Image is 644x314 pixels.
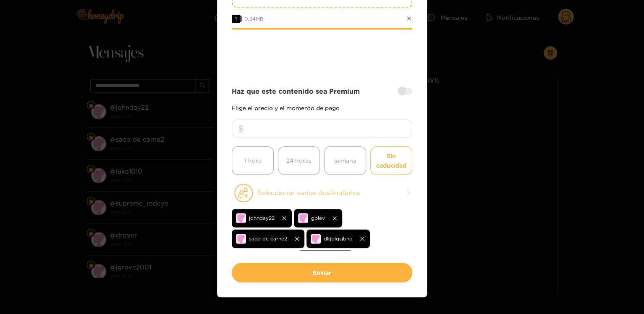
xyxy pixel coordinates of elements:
[370,146,412,175] button: Sin caducidad
[324,146,366,175] button: semana
[324,236,353,241] font: dkjblgsjbnd
[235,16,237,21] font: 1
[232,263,412,282] button: Enviar
[298,213,308,223] img: no-avatar.png
[232,146,274,175] button: 1 hora
[256,16,264,21] font: MB
[249,215,275,221] font: johnday22
[278,146,320,175] button: 24 horas
[236,234,246,244] img: no-avatar.png
[286,157,312,164] font: 24 horas
[232,87,360,95] font: Haz que este contenido sea Premium
[244,16,256,21] font: 0,24
[249,236,287,241] font: saco de carne2
[311,215,325,221] font: gblev
[244,157,262,164] font: 1 hora
[232,105,340,111] font: Elige el precio y el momento de pago
[236,213,246,223] img: no-avatar.png
[334,157,356,164] font: semana
[311,234,321,244] img: no-avatar.png
[313,269,331,276] font: Enviar
[232,183,412,203] button: Seleccionar varios destinatarios
[257,189,360,196] font: Seleccionar varios destinatarios
[376,153,406,169] font: Sin caducidad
